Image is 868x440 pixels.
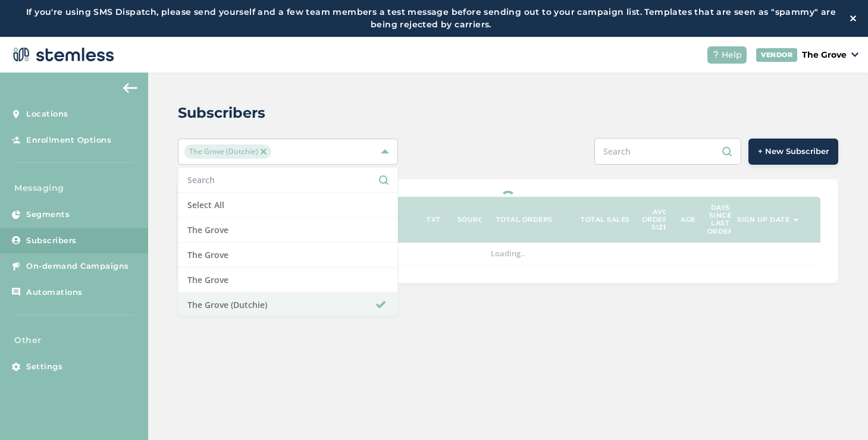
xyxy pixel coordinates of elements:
[178,268,397,293] li: The Grove
[187,174,388,186] input: Search
[722,49,742,61] span: Help
[178,193,397,218] li: Select All
[178,243,397,268] li: The Grove
[756,48,797,62] div: VENDOR
[184,144,271,159] span: The Grove (Dutchie)
[851,52,858,57] img: icon_down-arrow-small-66adaf34.svg
[809,383,868,440] iframe: Chat Widget
[261,149,267,155] img: icon-close-accent-8a337256.svg
[802,49,847,61] p: The Grove
[26,361,62,373] span: Settings
[12,6,850,31] label: If you're using SMS Dispatch, please send yourself and a few team members a test message before s...
[748,139,838,165] button: + New Subscriber
[26,134,111,146] span: Enrollment Options
[178,293,397,317] li: The Grove (Dutchie)
[26,260,129,272] span: On-demand Campaigns
[26,108,68,120] span: Locations
[26,287,83,298] span: Automations
[178,218,397,243] li: The Grove
[712,51,719,58] img: icon-help-white-03924b79.svg
[594,138,741,165] input: Search
[26,235,77,247] span: Subscribers
[178,102,265,124] h2: Subscribers
[26,209,70,221] span: Segments
[850,15,856,21] img: icon-close-white-1ed751a3.svg
[123,83,137,93] img: icon-arrow-back-accent-c549486e.svg
[10,43,114,67] img: logo-dark-0685b13c.svg
[758,146,829,158] span: + New Subscriber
